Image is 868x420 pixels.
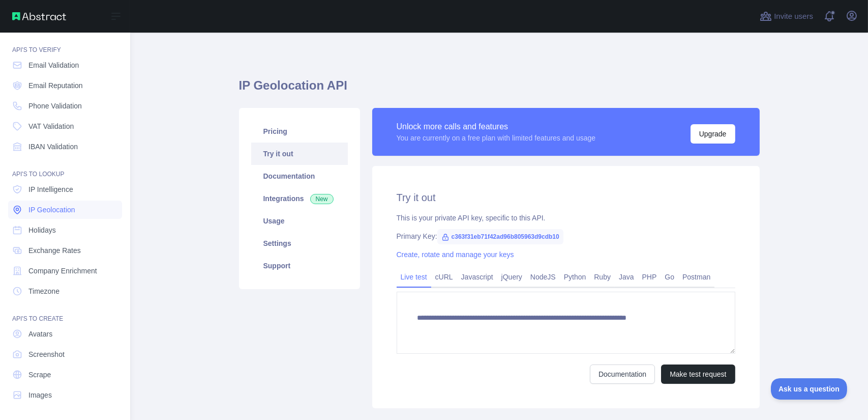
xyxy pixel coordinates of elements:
span: Screenshot [28,349,65,359]
a: Live test [397,269,431,285]
a: Usage [251,210,348,232]
span: VAT Validation [28,121,74,131]
span: Company Enrichment [28,266,97,276]
a: Documentation [590,365,655,384]
a: Create, rotate and manage your keys [397,250,514,259]
a: IP Geolocation [8,201,122,219]
a: Javascript [457,269,497,285]
a: PHP [638,269,661,285]
a: Holidays [8,221,122,239]
span: Invite users [774,11,813,22]
a: IBAN Validation [8,137,122,156]
button: Invite users [758,8,815,24]
a: Support [251,255,348,277]
span: Avatars [28,329,52,339]
span: Scrape [28,370,51,380]
a: Pricing [251,120,348,143]
div: You are currently on a free plan with limited features and usage [397,133,596,143]
span: IP Geolocation [28,205,75,215]
iframe: Toggle Customer Support [771,378,848,400]
a: Email Reputation [8,76,122,95]
a: Documentation [251,165,348,187]
a: Images [8,386,122,404]
a: Screenshot [8,345,122,363]
a: Company Enrichment [8,262,122,280]
a: NodeJS [526,269,560,285]
a: Ruby [590,269,615,285]
span: Timezone [28,286,59,296]
a: Timezone [8,282,122,300]
a: cURL [431,269,457,285]
a: Settings [251,232,348,255]
a: Scrape [8,366,122,384]
span: Holidays [28,225,56,235]
a: VAT Validation [8,117,122,135]
h2: Try it out [397,190,735,205]
a: Phone Validation [8,97,122,115]
div: This is your private API key, specific to this API. [397,213,735,223]
a: Java [615,269,638,285]
div: Unlock more calls and features [397,121,596,133]
span: IBAN Validation [28,142,78,152]
span: Phone Validation [28,101,82,111]
span: IP Intelligence [28,184,73,194]
span: Email Reputation [28,80,83,91]
div: API'S TO VERIFY [8,34,122,54]
button: Upgrade [691,124,735,144]
span: Email Validation [28,60,79,70]
a: Avatars [8,325,122,343]
img: Abstract API [12,12,66,20]
span: New [310,194,334,204]
span: Exchange Rates [28,245,81,256]
a: Exchange Rates [8,241,122,260]
a: IP Intelligence [8,180,122,199]
span: c363f31eb71f42ad96b805963d9cdb10 [437,229,563,244]
a: Integrations New [251,187,348,210]
span: Images [28,390,52,400]
a: Python [560,269,590,285]
button: Make test request [661,365,735,384]
a: jQuery [497,269,526,285]
a: Go [661,269,678,285]
h1: IP Geolocation API [239,77,760,102]
div: API'S TO LOOKUP [8,158,122,178]
a: Email Validation [8,56,122,74]
a: Postman [678,269,714,285]
div: Primary Key: [397,231,735,241]
a: Try it out [251,143,348,165]
div: API'S TO CREATE [8,302,122,323]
